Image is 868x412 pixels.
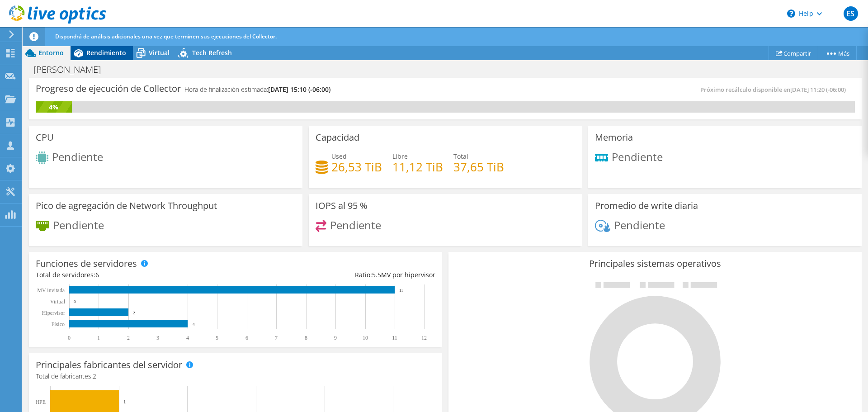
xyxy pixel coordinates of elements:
[184,85,330,95] h4: Hora de finalización estimada:
[38,48,64,57] span: Entorno
[787,9,795,18] svg: \n
[36,360,182,370] h3: Principales fabricantes del servidor
[399,288,403,293] text: 11
[818,46,857,60] a: Más
[127,335,130,341] text: 2
[245,335,248,341] text: 6
[455,259,855,269] h3: Principales sistemas operativos
[186,335,189,341] text: 4
[392,162,443,172] h4: 11,12 TiB
[453,152,468,161] span: Total
[52,149,103,164] span: Pendiente
[331,162,382,172] h4: 26,53 TiB
[316,201,368,211] h3: IOPS al 95 %
[123,399,126,404] text: 1
[453,162,504,172] h4: 37,65 TiB
[74,299,76,304] text: 0
[268,85,330,94] span: [DATE] 15:10 (-06:00)
[149,48,170,57] span: Virtual
[156,335,159,341] text: 3
[769,46,818,60] a: Compartir
[97,335,100,341] text: 1
[392,152,408,161] span: Libre
[36,102,72,112] div: 4%
[86,48,126,57] span: Rendimiento
[700,85,850,94] span: Próximo recálculo disponible en
[36,201,217,211] h3: Pico de agregación de Network Throughput
[53,217,104,232] span: Pendiente
[236,270,435,280] div: Ratio: MV por hipervisor
[52,321,65,327] tspan: Físico
[133,311,135,315] text: 2
[392,335,397,341] text: 11
[275,335,278,341] text: 7
[305,335,307,341] text: 8
[55,33,277,40] span: Dispondrá de análisis adicionales una vez que terminen sus ejecuciones del Collector.
[37,287,65,294] text: MV invitada
[193,322,195,327] text: 4
[316,133,359,142] h3: Capacidad
[612,149,663,164] span: Pendiente
[334,335,337,341] text: 9
[790,85,846,94] span: [DATE] 11:20 (-06:00)
[95,270,99,279] span: 6
[35,399,46,405] text: HPE
[330,217,381,232] span: Pendiente
[36,371,435,381] h4: Total de fabricantes:
[50,298,66,305] text: Virtual
[93,372,96,380] span: 2
[363,335,368,341] text: 10
[331,152,347,161] span: Used
[595,201,698,211] h3: Promedio de write diaria
[614,217,665,232] span: Pendiente
[68,335,71,341] text: 0
[42,310,65,316] text: Hipervisor
[36,259,137,269] h3: Funciones de servidores
[421,335,427,341] text: 12
[844,6,858,21] span: ES
[29,65,115,75] h1: [PERSON_NAME]
[216,335,218,341] text: 5
[192,48,232,57] span: Tech Refresh
[595,133,633,142] h3: Memoria
[372,270,381,279] span: 5.5
[36,270,236,280] div: Total de servidores:
[36,133,54,142] h3: CPU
